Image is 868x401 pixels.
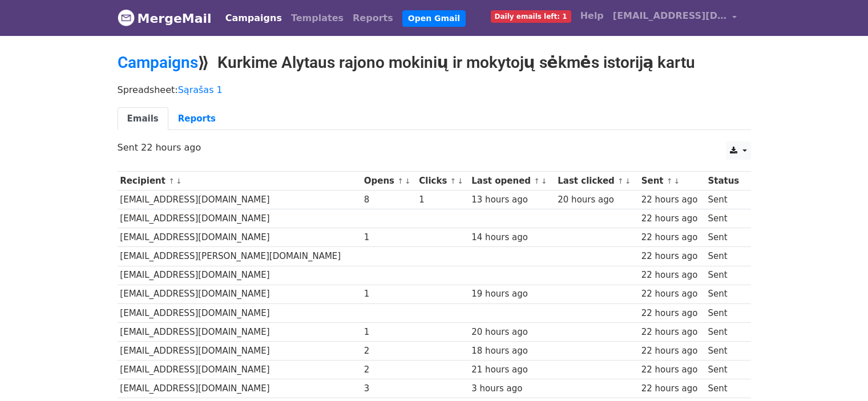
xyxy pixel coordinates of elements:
th: Recipient [118,172,361,191]
div: 1 [364,326,414,339]
a: Emails [118,107,168,131]
a: Reports [168,107,225,131]
div: 22 hours ago [641,345,703,358]
a: Help [576,5,608,27]
a: Sąrašas 1 [178,84,223,95]
div: 20 hours ago [558,193,636,206]
td: [EMAIL_ADDRESS][DOMAIN_NAME] [118,379,361,398]
div: 18 hours ago [471,345,552,358]
td: Sent [705,209,745,228]
td: Sent [705,379,745,398]
td: [EMAIL_ADDRESS][DOMAIN_NAME] [118,285,361,303]
a: Reports [348,7,398,30]
a: Daily emails left: 1 [486,5,576,27]
th: Sent [639,172,705,191]
a: ↓ [625,177,631,185]
a: Templates [286,7,348,30]
div: 3 [364,382,414,395]
td: [EMAIL_ADDRESS][DOMAIN_NAME] [118,361,361,379]
a: ↑ [534,177,540,185]
a: ↓ [176,177,182,185]
div: 22 hours ago [641,250,703,263]
td: [EMAIL_ADDRESS][DOMAIN_NAME] [118,191,361,209]
div: 1 [364,231,414,244]
div: 14 hours ago [471,231,552,244]
th: Last opened [469,172,555,191]
a: [EMAIL_ADDRESS][DOMAIN_NAME] [608,5,742,31]
td: Sent [705,191,745,209]
div: 13 hours ago [471,193,552,206]
td: Sent [705,228,745,247]
div: 21 hours ago [471,363,552,376]
td: [EMAIL_ADDRESS][DOMAIN_NAME] [118,209,361,228]
a: Campaigns [118,53,198,72]
td: Sent [705,285,745,303]
div: 22 hours ago [641,382,703,395]
div: 22 hours ago [641,287,703,301]
div: 22 hours ago [641,363,703,376]
td: Sent [705,341,745,360]
div: 22 hours ago [641,307,703,320]
a: ↓ [405,177,411,185]
div: 3 hours ago [471,382,552,395]
td: [EMAIL_ADDRESS][DOMAIN_NAME] [118,341,361,360]
a: ↑ [397,177,403,185]
span: [EMAIL_ADDRESS][DOMAIN_NAME] [613,9,727,23]
a: ↑ [450,177,457,185]
span: Daily emails left: 1 [491,10,571,23]
img: MergeMail logo [118,9,135,26]
p: Sent 22 hours ago [118,141,751,153]
a: ↓ [457,177,463,185]
th: Last clicked [555,172,638,191]
div: 19 hours ago [471,287,552,301]
p: Spreadsheet: [118,84,751,96]
a: ↑ [168,177,175,185]
div: 1 [419,193,466,206]
a: MergeMail [118,6,212,30]
div: 8 [364,193,414,206]
a: ↓ [674,177,680,185]
div: 22 hours ago [641,193,703,206]
h2: ⟫ Kurkime Alytaus rajono mokinių ir mokytojų sėkmės istoriją kartu [118,53,751,72]
div: 22 hours ago [641,326,703,339]
a: ↓ [541,177,547,185]
div: 22 hours ago [641,231,703,244]
div: 2 [364,363,414,376]
td: Sent [705,361,745,379]
div: 1 [364,287,414,301]
a: ↑ [617,177,624,185]
div: 22 hours ago [641,212,703,225]
td: Sent [705,266,745,285]
th: Clicks [416,172,469,191]
div: 20 hours ago [471,326,552,339]
div: 2 [364,345,414,358]
a: ↑ [667,177,673,185]
div: 22 hours ago [641,269,703,282]
td: [EMAIL_ADDRESS][DOMAIN_NAME] [118,228,361,247]
td: [EMAIL_ADDRESS][DOMAIN_NAME] [118,266,361,285]
td: Sent [705,247,745,266]
th: Opens [361,172,417,191]
th: Status [705,172,745,191]
td: Sent [705,322,745,341]
a: Campaigns [221,7,286,30]
td: [EMAIL_ADDRESS][PERSON_NAME][DOMAIN_NAME] [118,247,361,266]
td: Sent [705,303,745,322]
a: Open Gmail [402,10,466,27]
td: [EMAIL_ADDRESS][DOMAIN_NAME] [118,322,361,341]
td: [EMAIL_ADDRESS][DOMAIN_NAME] [118,303,361,322]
